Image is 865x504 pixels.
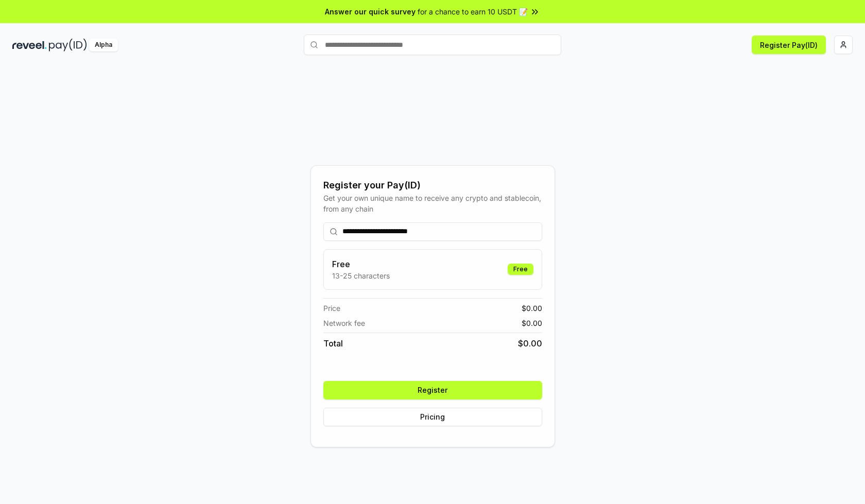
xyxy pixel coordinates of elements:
div: Free [508,264,533,275]
span: $ 0.00 [522,303,542,314]
span: for a chance to earn 10 USDT 📝 [418,6,528,17]
h3: Free [332,258,390,270]
span: Total [323,337,343,350]
img: pay_id [49,39,87,51]
div: Alpha [89,39,118,51]
span: Answer our quick survey [325,6,416,17]
button: Register [323,381,542,399]
p: 13-25 characters [332,270,390,281]
span: $ 0.00 [518,337,542,350]
div: Get your own unique name to receive any crypto and stablecoin, from any chain [323,193,542,214]
span: $ 0.00 [522,318,542,328]
img: reveel_dark [12,39,47,51]
button: Register Pay(ID) [752,36,826,54]
div: Register your Pay(ID) [323,178,542,193]
span: Network fee [323,318,365,328]
button: Pricing [323,408,542,426]
span: Price [323,303,340,314]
